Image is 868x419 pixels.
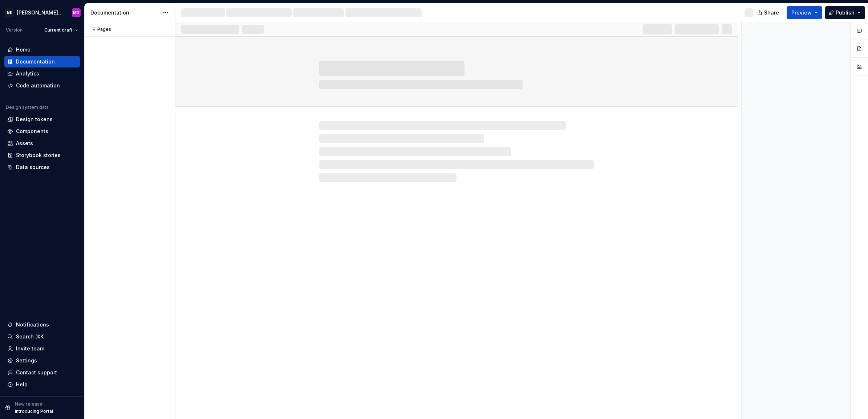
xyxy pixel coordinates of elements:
a: Storybook stories [4,149,80,161]
button: MB[PERSON_NAME] Banking Fusion Design SystemMD [1,5,83,20]
a: Design tokens [4,114,80,125]
a: Components [4,126,80,137]
div: Contact support [16,369,57,376]
div: Analytics [16,70,39,77]
div: Invite team [16,345,44,352]
div: Settings [16,357,37,364]
div: [PERSON_NAME] Banking Fusion Design System [17,9,63,16]
span: Preview [791,9,812,16]
div: Components [16,128,48,135]
div: Home [16,46,31,53]
a: Data sources [4,161,80,173]
span: Publish [836,9,855,16]
a: Invite team [4,343,80,354]
button: Current draft [41,25,81,35]
div: Documentation [90,9,159,16]
a: Code automation [4,80,80,91]
div: MD [73,10,80,16]
div: Notifications [16,321,49,328]
span: Current draft [44,27,72,33]
div: Search ⌘K [16,333,44,340]
button: Preview [787,6,822,19]
button: Search ⌘K [4,331,80,342]
a: Assets [4,137,80,149]
div: MB [5,8,14,17]
a: Settings [4,355,80,366]
span: Share [764,9,779,16]
a: Home [4,44,80,56]
button: Notifications [4,319,80,330]
p: Introducing Portal [15,408,53,414]
div: Help [16,381,28,388]
div: Storybook stories [16,152,61,159]
a: Documentation [4,56,80,67]
button: Contact support [4,367,80,378]
div: Pages [87,26,111,32]
div: Assets [16,140,33,147]
button: Publish [825,6,865,19]
p: New release! [15,401,44,407]
button: Share [754,6,784,19]
div: Version [6,27,23,33]
div: Data sources [16,164,50,171]
div: Design system data [6,104,49,110]
div: Code automation [16,82,60,89]
div: Design tokens [16,116,53,123]
a: Analytics [4,68,80,79]
div: Documentation [16,58,55,65]
button: Help [4,379,80,390]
